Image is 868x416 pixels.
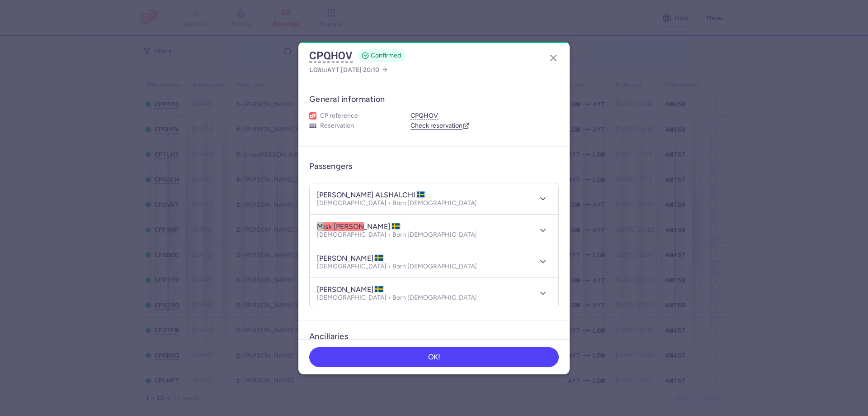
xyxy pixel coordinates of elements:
span: LGW [309,66,321,73]
button: OK! [309,347,559,367]
h4: [PERSON_NAME] [317,285,384,294]
h3: Passengers [309,161,353,172]
figure: 1L airline logo [309,112,316,120]
span: CP reference [320,112,358,120]
p: [DEMOGRAPHIC_DATA] • Born [DEMOGRAPHIC_DATA] [317,231,477,239]
a: LGWtoAYT,[DATE] 20:10 [309,64,388,76]
span: OK! [428,353,440,361]
button: CPQHOV [309,49,353,62]
h4: misk [PERSON_NAME] [317,222,401,231]
button: CPQHOV [410,112,438,120]
span: to , [309,64,379,76]
p: [DEMOGRAPHIC_DATA] • Born [DEMOGRAPHIC_DATA] [317,263,477,270]
p: [DEMOGRAPHIC_DATA] • Born [DEMOGRAPHIC_DATA] [317,294,477,301]
p: [DEMOGRAPHIC_DATA] • Born [DEMOGRAPHIC_DATA] [317,200,477,207]
span: Reservation [320,122,354,130]
span: [DATE] 20:10 [341,66,379,74]
h4: [PERSON_NAME] [317,254,384,263]
h3: Ancillaries [309,331,559,342]
h4: [PERSON_NAME] ALSHALCHI [317,191,425,200]
a: Check reservation [410,122,470,130]
h3: General information [309,94,559,105]
span: AYT [327,66,340,73]
span: CONFIRMED [371,51,401,60]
